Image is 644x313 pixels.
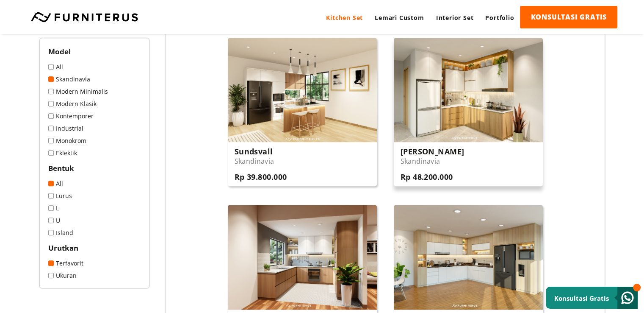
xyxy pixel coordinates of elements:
[48,149,141,157] a: Eklektik
[228,205,377,309] img: Halden-Utama-min.jpg
[228,38,377,142] img: Island-Scandinavian-04_View_01.RGB_color.0000.jpg
[235,146,287,156] h3: Sundsvall
[401,156,464,166] p: Skandinavia
[235,156,287,166] p: Skandinavia
[48,271,141,279] a: Ukuran
[48,75,141,83] a: Skandinavia
[394,38,543,142] img: Lena-Utama-min.jpg
[48,100,141,108] a: Modern Klasik
[228,38,377,186] a: Sundsvall Skandinavia Rp 39.800.000
[401,172,464,182] h3: Rp 48.200.000
[520,6,617,28] a: KONSULTASI GRATIS
[48,112,141,120] a: Kontemporer
[401,146,464,156] h3: [PERSON_NAME]
[48,137,141,145] a: Monokrom
[479,6,520,29] a: Portfolio
[48,229,141,237] a: Island
[394,205,543,309] img: bergen-Utama-min.jpg
[48,163,141,173] h2: Bentuk
[48,87,141,95] a: Modern Minimalis
[320,6,369,29] a: Kitchen Set
[48,216,141,224] a: U
[48,192,141,200] a: Lurus
[48,259,141,267] a: Terfavorit
[48,63,141,71] a: All
[48,124,141,132] a: Industrial
[48,47,141,56] h2: Model
[430,6,480,29] a: Interior Set
[369,6,430,29] a: Lemari Custom
[48,204,141,212] a: L
[48,179,141,187] a: All
[554,294,609,302] small: Konsultasi Gratis
[48,243,141,253] h2: Urutkan
[235,172,287,182] h3: Rp 39.800.000
[394,38,543,186] a: [PERSON_NAME] Skandinavia Rp 48.200.000
[546,287,638,309] a: Konsultasi Gratis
